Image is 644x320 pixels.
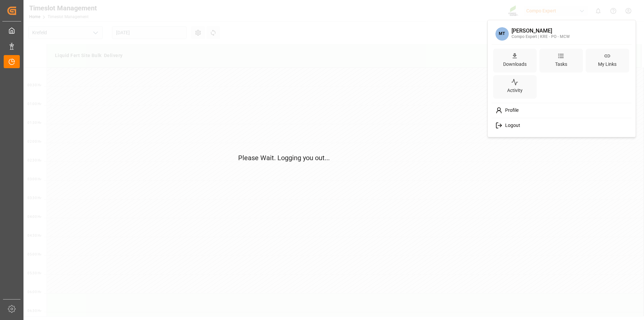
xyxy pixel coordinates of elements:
div: [PERSON_NAME] [512,28,570,34]
div: Activity [506,86,524,95]
div: Tasks [554,59,569,69]
div: My Links [597,59,618,69]
span: MT [495,27,509,41]
div: Compo Expert | KRE - PO - MCW [512,34,570,40]
span: Logout [502,123,520,129]
div: Downloads [502,59,528,69]
p: Please Wait. Logging you out... [238,153,406,163]
span: Profile [502,107,519,113]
